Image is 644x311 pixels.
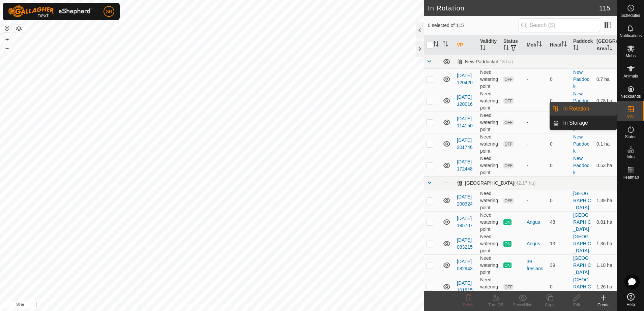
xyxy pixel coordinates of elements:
[527,197,545,204] div: -
[477,35,501,55] th: Validity
[547,68,570,90] td: 0
[8,5,92,18] img: Gallagher Logo
[503,163,514,168] span: OFF
[457,194,473,207] a: [DATE] 200324
[573,255,591,275] a: [GEOGRAPHIC_DATA]
[626,54,636,58] span: Mobs
[457,280,473,293] a: [DATE] 101815
[503,262,511,268] span: ON
[457,73,473,85] a: [DATE] 120420
[563,105,589,113] span: In Rotation
[573,156,589,175] a: New Paddock
[457,237,473,250] a: [DATE] 083215
[527,141,545,148] div: -
[509,302,536,308] div: Show/Hide
[503,219,511,225] span: ON
[457,137,473,150] a: [DATE] 201746
[550,102,617,116] li: In Rotation
[559,102,617,116] a: In Rotation
[599,3,610,13] span: 115
[503,98,514,104] span: OFF
[457,259,473,271] a: [DATE] 082943
[482,302,509,308] div: Turn Off
[477,190,501,211] td: Need watering point
[503,46,509,51] p-sorticon: Activate to sort
[607,46,612,51] p-sorticon: Activate to sort
[527,283,545,290] div: -
[503,141,514,147] span: OFF
[547,90,570,112] td: 0
[547,254,570,276] td: 39
[573,212,591,232] a: [GEOGRAPHIC_DATA]
[3,35,11,43] button: +
[594,211,617,233] td: 0.81 ha
[573,69,589,89] a: New Paddock
[626,303,635,307] span: Help
[547,211,570,233] td: 48
[477,133,501,155] td: Need watering point
[477,254,501,276] td: Need watering point
[527,258,545,272] div: 39 fresians
[594,90,617,112] td: 0.78 ha
[620,34,642,38] span: Notifications
[547,190,570,211] td: 0
[524,35,547,55] th: Mob
[3,24,11,32] button: Reset Map
[463,303,475,307] span: Delete
[573,91,589,111] a: New Paddock
[625,135,636,139] span: Status
[106,8,112,15] span: SB
[501,35,524,55] th: Status
[527,97,545,104] div: -
[457,180,536,186] div: [GEOGRAPHIC_DATA]
[570,35,594,55] th: Paddock
[503,198,514,204] span: OFF
[527,76,545,83] div: -
[547,35,570,55] th: Head
[428,4,599,12] h2: In Rotation
[594,233,617,254] td: 1.36 ha
[617,290,644,309] a: Help
[594,35,617,55] th: [GEOGRAPHIC_DATA] Area
[503,284,514,290] span: OFF
[443,42,448,48] p-sorticon: Activate to sort
[15,25,23,33] button: Map Layers
[494,59,513,64] span: (4.18 ha)
[594,254,617,276] td: 1.18 ha
[573,134,589,154] a: New Paddock
[594,276,617,298] td: 1.26 ha
[503,241,511,247] span: ON
[218,302,238,308] a: Contact Us
[573,234,591,253] a: [GEOGRAPHIC_DATA]
[477,68,501,90] td: Need watering point
[573,46,579,51] p-sorticon: Activate to sort
[433,42,439,48] p-sorticon: Activate to sort
[454,35,477,55] th: VP
[477,211,501,233] td: Need watering point
[503,76,514,82] span: OFF
[457,94,473,107] a: [DATE] 120016
[547,233,570,254] td: 13
[477,276,501,298] td: Need watering point
[428,22,519,29] span: 0 selected of 115
[559,116,617,130] a: In Storage
[620,94,641,98] span: Neckbands
[594,155,617,176] td: 0.53 ha
[477,112,501,133] td: Need watering point
[561,42,567,48] p-sorticon: Activate to sort
[527,162,545,169] div: -
[573,113,589,132] a: New Paddock
[185,302,210,308] a: Privacy Policy
[547,276,570,298] td: 0
[527,240,545,247] div: Angus
[573,191,591,210] a: [GEOGRAPHIC_DATA]
[594,133,617,155] td: 0.1 ha
[536,302,563,308] div: Copy
[527,219,545,226] div: Angus
[457,59,513,65] div: New Paddock
[536,42,542,48] p-sorticon: Activate to sort
[623,74,638,78] span: Animals
[514,180,536,186] span: (42.17 ha)
[3,44,11,52] button: –
[477,90,501,112] td: Need watering point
